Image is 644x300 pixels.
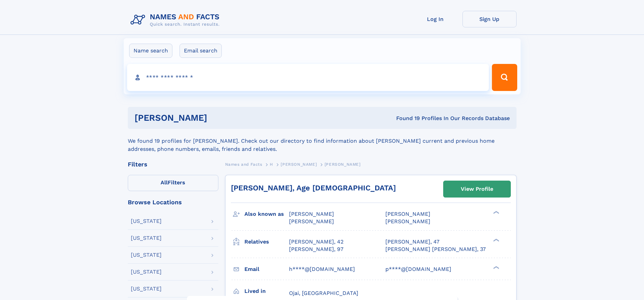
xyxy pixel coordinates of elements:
[127,64,489,91] input: search input
[231,184,396,192] a: [PERSON_NAME], Age [DEMOGRAPHIC_DATA]
[131,286,162,292] div: [US_STATE]
[128,129,517,153] div: We found 19 profiles for [PERSON_NAME]. Check out our directory to find information about [PERSON...
[129,44,172,58] label: Name search
[128,161,218,167] div: Filters
[289,211,334,217] span: [PERSON_NAME]
[270,162,273,167] span: H
[161,179,168,186] span: All
[244,285,289,297] h3: Lived in
[492,265,500,270] div: ❯
[289,238,343,246] a: [PERSON_NAME], 42
[131,218,162,224] div: [US_STATE]
[385,246,486,253] a: [PERSON_NAME] [PERSON_NAME], 37
[270,160,273,168] a: H
[289,218,334,225] span: [PERSON_NAME]
[135,114,302,122] h1: [PERSON_NAME]
[128,199,218,205] div: Browse Locations
[281,160,317,168] a: [PERSON_NAME]
[492,64,517,91] button: Search Button
[128,11,225,29] img: Logo Names and Facts
[461,181,493,197] div: View Profile
[385,218,430,225] span: [PERSON_NAME]
[131,235,162,241] div: [US_STATE]
[131,252,162,258] div: [US_STATE]
[131,269,162,275] div: [US_STATE]
[244,263,289,275] h3: Email
[225,160,262,168] a: Names and Facts
[244,236,289,248] h3: Relatives
[385,211,430,217] span: [PERSON_NAME]
[244,208,289,220] h3: Also known as
[462,11,517,27] a: Sign Up
[492,210,500,215] div: ❯
[492,238,500,242] div: ❯
[180,44,222,58] label: Email search
[408,11,462,27] a: Log In
[289,246,343,253] a: [PERSON_NAME], 97
[385,238,439,246] a: [PERSON_NAME], 47
[325,162,361,167] span: [PERSON_NAME]
[289,290,358,296] span: Ojai, [GEOGRAPHIC_DATA]
[281,162,317,167] span: [PERSON_NAME]
[128,175,218,191] label: Filters
[302,115,510,122] div: Found 19 Profiles In Our Records Database
[444,181,510,197] a: View Profile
